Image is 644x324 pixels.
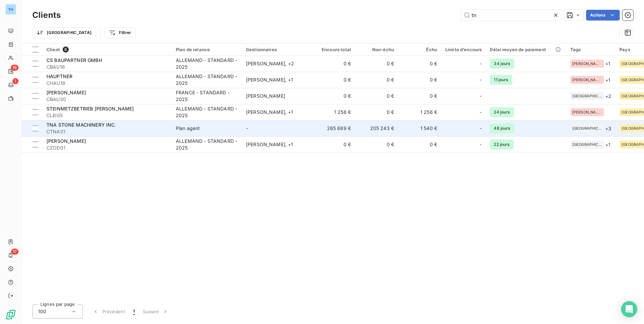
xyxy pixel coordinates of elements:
[359,47,394,52] div: Non-échu
[312,120,355,136] td: 265 689 €
[5,4,16,15] div: TH
[133,308,135,315] span: 1
[445,47,482,52] div: Limite d’encours
[621,301,637,317] div: Open Intercom Messenger
[46,80,168,87] span: CHAU18
[32,27,96,38] button: [GEOGRAPHIC_DATA]
[480,93,482,99] span: -
[176,138,238,151] div: ALLEMAND - STANDARD - 2025
[490,75,512,85] span: 11 jours
[355,120,398,136] td: 205 243 €
[46,73,72,79] span: HAUPTNER
[246,141,308,148] div: [PERSON_NAME] , + 1
[312,136,355,153] td: 0 €
[572,62,602,66] span: [PERSON_NAME]
[32,9,61,21] h3: Clients
[572,126,602,130] span: [GEOGRAPHIC_DATA]
[490,139,513,150] span: 22 jours
[398,56,441,72] td: 0 €
[176,47,238,52] div: Plan de relance
[312,72,355,88] td: 0 €
[46,112,168,119] span: CLEI05
[398,88,441,104] td: 0 €
[246,47,308,52] div: Gestionnaires
[129,304,139,319] button: 1
[572,110,602,114] span: [PERSON_NAME]
[46,96,168,103] span: CBAU30
[461,10,562,21] input: Rechercher
[11,65,19,71] span: 19
[605,93,611,100] span: + 2
[246,60,308,67] div: [PERSON_NAME] , + 2
[5,309,16,320] img: Logo LeanPay
[490,123,514,133] span: 48 jours
[490,107,514,117] span: 24 jours
[572,142,602,147] span: [GEOGRAPHIC_DATA]
[312,56,355,72] td: 0 €
[46,90,86,95] span: [PERSON_NAME]
[480,125,482,132] span: -
[246,109,308,116] div: [PERSON_NAME] , + 1
[312,88,355,104] td: 0 €
[398,72,441,88] td: 0 €
[398,136,441,153] td: 0 €
[402,47,437,52] div: Échu
[605,125,611,132] span: + 3
[38,308,46,315] span: 100
[605,141,610,148] span: + 1
[246,76,308,83] div: [PERSON_NAME] , + 1
[355,72,398,88] td: 0 €
[46,106,134,111] span: STEINMETZBETRIEB [PERSON_NAME]
[246,93,285,99] span: [PERSON_NAME]
[46,64,168,70] span: CBAU16
[176,89,238,103] div: FRANCE - STANDARD - 2025
[570,47,611,52] div: Tags
[480,141,482,148] span: -
[480,109,482,116] span: -
[246,125,248,131] span: -
[480,76,482,83] span: -
[88,304,129,319] button: Précédent
[176,125,200,132] div: Plan agent
[490,47,562,52] div: Délai moyen de paiement
[398,104,441,120] td: 1 256 €
[480,60,482,67] span: -
[605,76,610,84] span: + 1
[46,57,102,63] span: CS BAUPARTNER GMBH
[104,27,135,38] button: Filtrer
[490,59,514,69] span: 34 jours
[398,120,441,136] td: 1 540 €
[46,144,168,151] span: CZOD01
[139,304,173,319] button: Suivant
[12,78,19,84] span: 1
[176,73,238,87] div: ALLEMAND - STANDARD - 2025
[11,249,19,255] span: 17
[586,10,620,21] button: Actions
[355,56,398,72] td: 0 €
[355,88,398,104] td: 0 €
[176,57,238,70] div: ALLEMAND - STANDARD - 2025
[46,47,60,52] span: Client
[176,105,238,119] div: ALLEMAND - STANDARD - 2025
[572,78,602,82] span: [PERSON_NAME]
[46,128,168,135] span: CTNA01
[605,60,610,67] span: + 1
[46,122,116,128] span: TNA STONE MACHINERY INC.
[312,104,355,120] td: 1 256 €
[63,46,69,53] span: 6
[355,104,398,120] td: 0 €
[572,94,602,98] span: [GEOGRAPHIC_DATA]
[46,138,86,144] span: [PERSON_NAME]
[355,136,398,153] td: 0 €
[316,47,351,52] div: Encours total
